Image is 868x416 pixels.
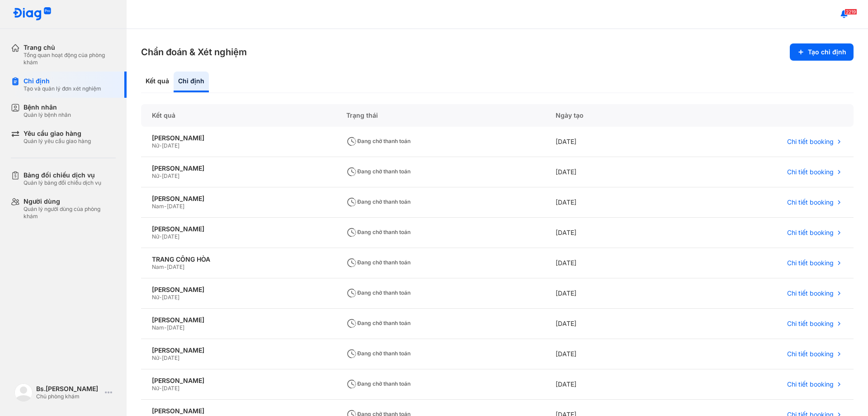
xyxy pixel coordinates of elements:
div: Kết quả [141,72,174,92]
div: [PERSON_NAME] [152,346,325,354]
span: [DATE] [167,324,184,331]
span: Nam [152,324,164,331]
span: - [159,233,162,240]
span: Đang chờ thanh toán [346,259,410,266]
div: [DATE] [545,369,666,400]
div: [PERSON_NAME] [152,316,325,324]
div: [PERSON_NAME] [152,195,325,203]
div: [PERSON_NAME] [152,407,325,415]
span: Đang chờ thanh toán [346,380,410,387]
span: Chi tiết booking [787,168,834,176]
div: TRANG CÔNG HÒA [152,255,325,263]
span: Chi tiết booking [787,350,834,358]
span: Nam [152,263,164,270]
img: logo [13,7,52,21]
div: [DATE] [545,127,666,157]
span: Đang chờ thanh toán [346,168,410,175]
div: [DATE] [545,157,666,187]
div: Ngày tạo [545,104,666,127]
div: Người dùng [24,197,116,206]
span: Nữ [152,172,159,179]
div: Tổng quan hoạt động của phòng khám [24,52,116,66]
span: Chi tiết booking [787,289,834,297]
span: Nam [152,203,164,210]
span: Nữ [152,142,159,149]
span: Chi tiết booking [787,320,834,328]
span: [DATE] [162,294,179,301]
span: Đang chờ thanh toán [346,138,410,144]
div: [PERSON_NAME] [152,164,325,172]
h3: Chẩn đoán & Xét nghiệm [141,46,247,58]
span: - [159,294,162,301]
div: [DATE] [545,309,666,339]
span: 2219 [844,9,857,15]
div: [DATE] [545,278,666,309]
span: - [159,172,162,179]
div: Quản lý bệnh nhân [24,111,71,119]
span: - [159,354,162,361]
div: Trang chủ [24,43,116,52]
div: [PERSON_NAME] [152,134,325,142]
div: Trạng thái [335,104,544,127]
span: Đang chờ thanh toán [346,320,410,326]
span: - [159,142,162,149]
div: [DATE] [545,339,666,369]
img: logo [14,383,33,402]
div: Chỉ định [24,77,101,85]
div: [PERSON_NAME] [152,377,325,385]
div: Bs.[PERSON_NAME] [36,385,101,393]
div: Yêu cầu giao hàng [24,129,91,138]
div: Bệnh nhân [24,103,71,111]
span: Đang chờ thanh toán [346,198,410,205]
div: Chỉ định [174,72,209,92]
span: Chi tiết booking [787,138,834,146]
div: [PERSON_NAME] [152,225,325,233]
div: Tạo và quản lý đơn xét nghiệm [24,85,101,92]
span: Nữ [152,354,159,361]
span: [DATE] [162,172,179,179]
div: Chủ phòng khám [36,393,101,400]
div: Quản lý người dùng của phòng khám [24,206,116,220]
span: Nữ [152,294,159,301]
span: Nữ [152,233,159,240]
button: Tạo chỉ định [790,43,854,61]
span: [DATE] [167,263,184,270]
div: Kết quả [141,104,335,127]
span: Đang chờ thanh toán [346,350,410,357]
div: [DATE] [545,218,666,248]
span: - [159,385,162,392]
div: [DATE] [545,187,666,218]
span: - [164,263,167,270]
div: Quản lý yêu cầu giao hàng [24,138,91,145]
div: [DATE] [545,248,666,278]
span: Chi tiết booking [787,198,834,206]
div: Bảng đối chiếu dịch vụ [24,171,101,179]
span: Chi tiết booking [787,229,834,237]
span: Nữ [152,385,159,392]
span: [DATE] [162,142,179,149]
span: - [164,203,167,210]
span: [DATE] [167,203,184,210]
span: [DATE] [162,354,179,361]
span: [DATE] [162,385,179,392]
span: Đang chờ thanh toán [346,229,410,235]
div: Quản lý bảng đối chiếu dịch vụ [24,179,101,186]
span: Đang chờ thanh toán [346,289,410,296]
div: [PERSON_NAME] [152,286,325,294]
span: Chi tiết booking [787,259,834,267]
span: - [164,324,167,331]
span: [DATE] [162,233,179,240]
span: Chi tiết booking [787,380,834,388]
